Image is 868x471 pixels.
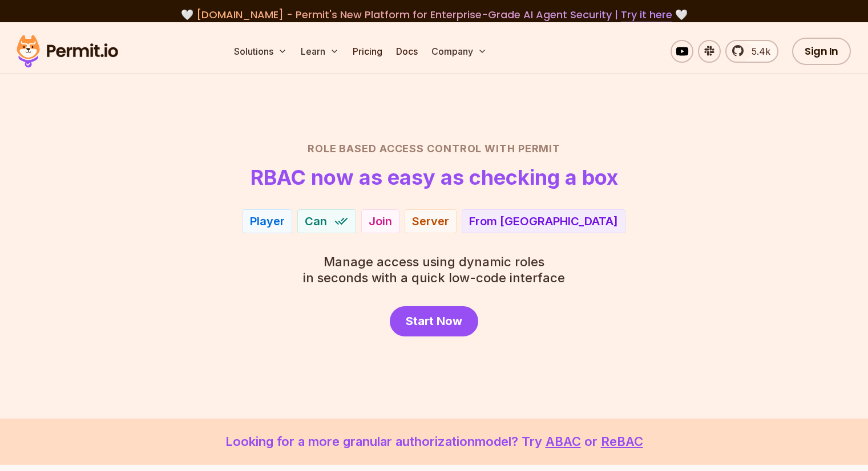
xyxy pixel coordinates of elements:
a: ReBAC [601,434,643,449]
a: Sign In [792,38,851,65]
a: Start Now [390,306,478,336]
span: Start Now [406,313,462,329]
div: Player [250,213,285,229]
button: Company [427,40,491,63]
a: Docs [391,40,422,63]
p: in seconds with a quick low-code interface [303,254,565,286]
img: Permit logo [11,32,123,71]
span: Can [305,213,327,229]
a: 5.4k [725,40,778,63]
a: ABAC [546,434,581,449]
span: with Permit [485,141,560,157]
button: Learn [296,40,344,63]
span: [DOMAIN_NAME] - Permit's New Platform for Enterprise-Grade AI Agent Security | [196,7,672,22]
div: Server [412,213,449,229]
h1: RBAC now as easy as checking a box [251,166,618,189]
div: From [GEOGRAPHIC_DATA] [469,213,618,229]
div: 🤍 🤍 [27,7,841,23]
a: Try it here [621,7,672,22]
button: Solutions [229,40,292,63]
p: Looking for a more granular authorization model? Try or [27,432,841,451]
h2: Role Based Access Control [35,141,834,157]
span: Manage access using dynamic roles [303,254,565,270]
div: Join [369,213,392,229]
span: 5.4k [745,44,770,58]
a: Pricing [348,40,387,63]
